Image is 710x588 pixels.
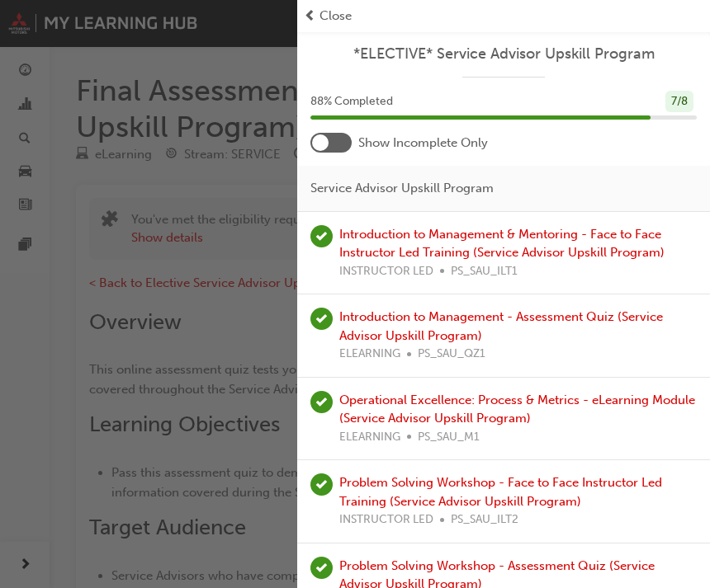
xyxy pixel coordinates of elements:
[310,308,333,330] span: learningRecordVerb_PASS-icon
[310,225,333,247] span: learningRecordVerb_ATTEND-icon
[451,510,518,529] span: PS_SAU_ILT2
[339,428,400,447] span: ELEARNING
[358,134,488,153] span: Show Incomplete Only
[310,391,333,413] span: learningRecordVerb_PASS-icon
[310,473,333,496] span: learningRecordVerb_ATTEND-icon
[339,393,695,426] a: Operational Excellence: Process & Metrics - eLearning Module (Service Advisor Upskill Program)
[310,179,494,198] span: Service Advisor Upskill Program
[319,7,352,26] span: Close
[304,7,316,26] span: prev-icon
[339,475,662,509] a: Problem Solving Workshop - Face to Face Instructor Led Training (Service Advisor Upskill Program)
[418,428,480,447] span: PS_SAU_M1
[339,309,663,343] a: Introduction to Management - Assessment Quiz (Service Advisor Upskill Program)
[304,7,703,26] button: prev-iconClose
[310,557,333,579] span: learningRecordVerb_PASS-icon
[339,262,433,281] span: INSTRUCTOR LED
[310,92,393,111] span: 88 % Completed
[339,345,400,364] span: ELEARNING
[339,510,433,529] span: INSTRUCTOR LED
[665,91,693,113] div: 7 / 8
[339,227,665,261] a: Introduction to Management & Mentoring - Face to Face Instructor Led Training (Service Advisor Up...
[418,345,485,364] span: PS_SAU_QZ1
[310,45,697,64] a: *ELECTIVE* Service Advisor Upskill Program
[451,262,518,281] span: PS_SAU_ILT1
